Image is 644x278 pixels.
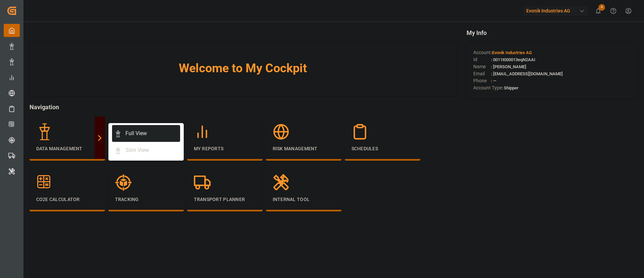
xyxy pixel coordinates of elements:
[273,145,335,152] p: Risk Management
[491,78,496,83] span: : —
[115,196,177,203] p: Tracking
[43,59,443,77] span: Welcome to My Cockpit
[473,56,491,63] span: Id
[606,3,621,18] button: Help Center
[473,77,491,84] span: Phone
[194,145,256,152] p: My Reports
[36,145,98,152] p: Data Management
[524,4,591,17] button: Evonik Industries AG
[194,196,256,203] p: Transport Planner
[36,196,98,203] p: CO2e Calculator
[125,146,149,154] div: Slim View
[467,28,637,37] span: My Info
[598,4,605,11] span: 4
[352,145,414,152] p: Schedules
[473,70,491,77] span: Email
[502,85,519,90] span: : Shipper
[112,125,180,142] a: Full View
[492,50,532,55] span: Evonik Industries AG
[273,196,335,203] p: Internal Tool
[30,103,457,112] span: Navigation
[473,49,491,56] span: Account
[473,63,491,70] span: Name
[473,84,502,91] span: Account Type
[524,6,588,16] div: Evonik Industries AG
[125,129,147,137] div: Full View
[491,50,532,55] span: :
[491,71,563,76] span: : [EMAIL_ADDRESS][DOMAIN_NAME]
[491,64,526,69] span: : [PERSON_NAME]
[591,3,606,18] button: show 4 new notifications
[491,57,535,62] span: : 0011t000013eqN2AAI
[112,142,180,159] a: Slim View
